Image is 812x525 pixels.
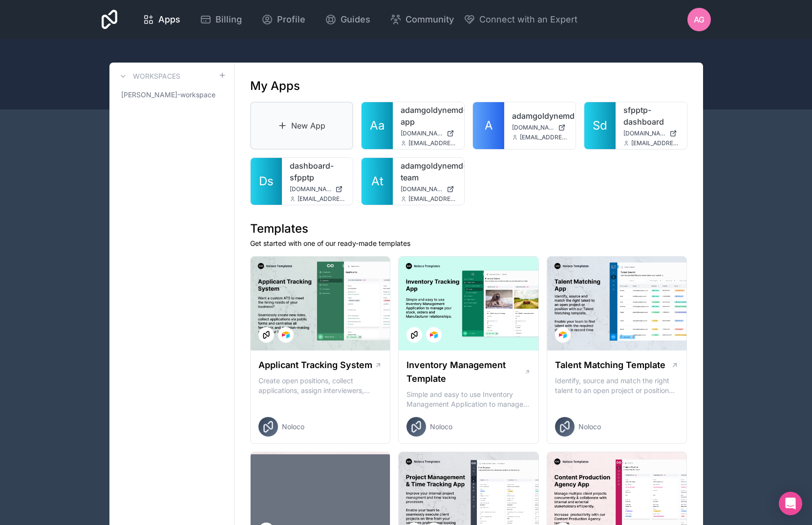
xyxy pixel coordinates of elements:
span: Noloco [282,422,304,432]
span: Sd [593,118,607,133]
a: Workspaces [117,70,180,82]
span: Profile [277,13,305,26]
span: [DOMAIN_NAME] [290,185,332,193]
a: Aa [362,102,393,149]
span: [EMAIL_ADDRESS][DOMAIN_NAME] [298,195,345,203]
a: sfpptp-dashboard [623,104,679,128]
a: adamgoldynemd-team [401,160,456,183]
span: [PERSON_NAME]-workspace [121,90,215,100]
span: Billing [215,13,242,26]
h1: Applicant Tracking System [258,358,372,372]
span: At [371,174,384,189]
a: adamgoldynemd-app [401,104,456,128]
span: Guides [341,13,370,26]
a: [DOMAIN_NAME] [623,130,679,137]
span: [EMAIL_ADDRESS][DOMAIN_NAME] [408,195,456,203]
a: dashboard-sfpptp [290,160,345,183]
a: Sd [584,102,616,149]
span: [DOMAIN_NAME] [401,130,443,137]
span: Noloco [430,422,452,432]
button: Connect with an Expert [464,13,577,26]
img: Airtable Logo [282,331,290,339]
a: [DOMAIN_NAME] [401,185,456,193]
span: [DOMAIN_NAME] [401,185,443,193]
span: [DOMAIN_NAME] [623,130,665,137]
h1: Templates [250,221,687,237]
span: Community [406,13,454,26]
a: Guides [317,9,378,30]
div: Open Intercom Messenger [779,492,802,515]
span: [EMAIL_ADDRESS][DOMAIN_NAME] [408,139,456,147]
a: adamgoldynemd [512,110,568,122]
p: Create open positions, collect applications, assign interviewers, centralise candidate feedback a... [258,376,383,395]
a: Billing [192,9,250,30]
span: A [485,118,493,133]
a: Ds [251,158,282,205]
a: Community [382,9,462,30]
p: Identify, source and match the right talent to an open project or position with our Talent Matchi... [555,376,679,395]
h3: Workspaces [133,71,180,81]
a: Apps [135,9,188,30]
p: Get started with one of our ready-made templates [250,239,687,248]
img: Airtable Logo [430,331,438,339]
span: AG [694,14,705,25]
a: [DOMAIN_NAME] [512,124,568,131]
span: Apps [158,13,180,26]
span: [DOMAIN_NAME] [512,124,554,131]
p: Simple and easy to use Inventory Management Application to manage your stock, orders and Manufact... [406,390,531,409]
span: [EMAIL_ADDRESS][DOMAIN_NAME] [631,139,679,147]
h1: Talent Matching Template [555,358,665,372]
a: At [362,158,393,205]
a: [DOMAIN_NAME] [290,185,345,193]
img: Airtable Logo [559,331,567,339]
a: [DOMAIN_NAME] [401,130,456,137]
a: A [473,102,504,149]
span: Aa [370,118,385,133]
h1: My Apps [250,78,300,94]
span: [EMAIL_ADDRESS][DOMAIN_NAME] [520,133,568,141]
span: Noloco [578,422,601,432]
span: Connect with an Expert [479,13,577,26]
a: Profile [254,9,313,30]
a: [PERSON_NAME]-workspace [117,86,226,104]
a: New App [250,102,354,150]
h1: Inventory Management Template [406,358,524,386]
span: Ds [259,174,274,189]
